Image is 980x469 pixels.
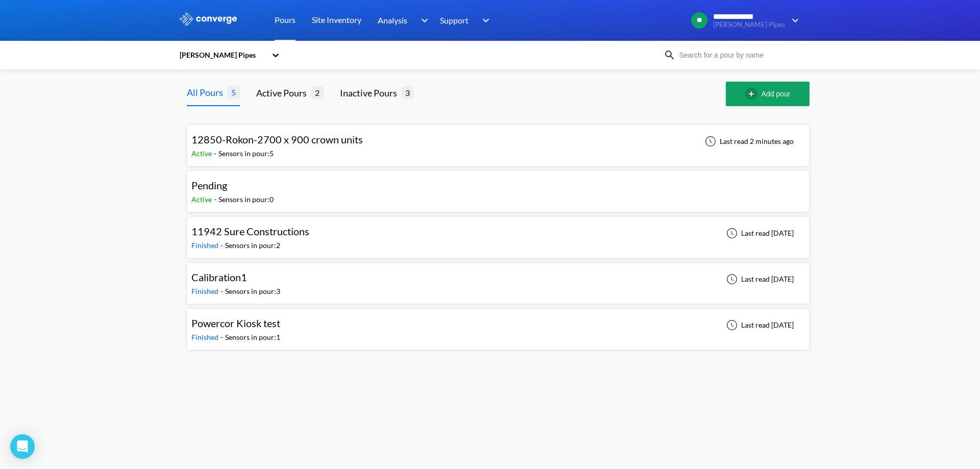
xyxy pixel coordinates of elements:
[179,12,238,26] img: logo_ewhite.svg
[676,50,799,61] input: Search for a pour by name
[187,228,810,237] a: 11942 Sure ConstructionsFinished-Sensors in pour:2Last read [DATE]
[225,332,280,343] div: Sensors in pour: 1
[191,149,214,158] span: Active
[745,88,762,100] img: add-circle-outline.svg
[218,148,274,159] div: Sensors in pour: 5
[10,434,35,459] div: Open Intercom Messenger
[191,195,214,204] span: Active
[191,317,280,329] span: Powercor Kiosk test
[191,333,220,341] span: Finished
[721,273,797,285] div: Last read [DATE]
[220,241,225,250] span: -
[378,14,407,27] span: Analysis
[713,21,785,29] span: [PERSON_NAME] Pipes
[191,225,309,237] span: 11942 Sure Constructions
[225,286,280,297] div: Sensors in pour: 3
[191,241,220,250] span: Finished
[191,179,227,191] span: Pending
[726,82,810,106] button: Add pour
[218,194,274,205] div: Sensors in pour: 0
[225,240,280,251] div: Sensors in pour: 2
[311,86,324,99] span: 2
[214,195,218,204] span: -
[187,85,227,100] div: All Pours
[187,136,810,145] a: 12850-Rokon-2700 x 900 crown unitsActive-Sensors in pour:5Last read 2 minutes ago
[440,14,469,27] span: Support
[256,86,311,100] div: Active Pours
[476,14,492,27] img: downArrow.svg
[785,14,801,27] img: downArrow.svg
[220,333,225,341] span: -
[220,287,225,295] span: -
[191,133,363,145] span: 12850-Rokon-2700 x 900 crown units
[721,319,797,331] div: Last read [DATE]
[191,287,220,295] span: Finished
[214,149,218,158] span: -
[187,274,810,283] a: Calibration1Finished-Sensors in pour:3Last read [DATE]
[179,50,266,61] div: [PERSON_NAME] Pipes
[721,227,797,239] div: Last read [DATE]
[191,271,247,283] span: Calibration1
[227,86,240,98] span: 5
[340,86,401,100] div: Inactive Pours
[414,14,431,27] img: downArrow.svg
[187,182,810,191] a: PendingActive-Sensors in pour:0
[699,135,797,147] div: Last read 2 minutes ago
[187,320,810,329] a: Powercor Kiosk testFinished-Sensors in pour:1Last read [DATE]
[401,86,414,99] span: 3
[664,49,676,61] img: icon-search.svg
